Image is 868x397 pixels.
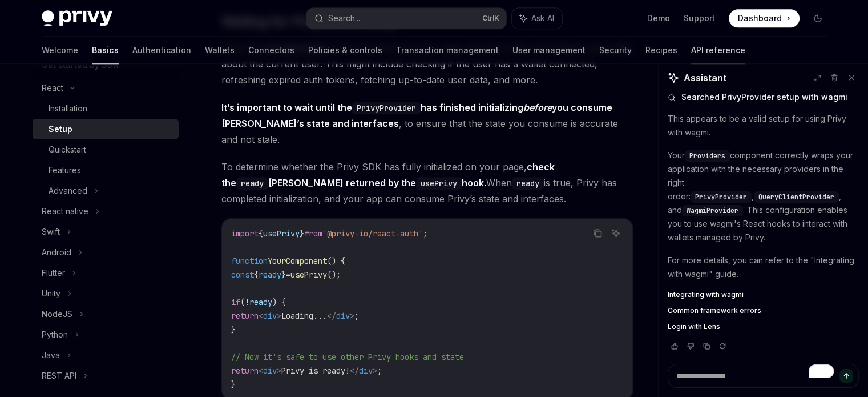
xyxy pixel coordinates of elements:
span: if [231,297,240,307]
a: Quickstart [33,139,179,160]
span: < [259,311,263,321]
a: Transaction management [396,37,499,64]
a: Security [599,37,632,64]
span: ; [354,311,359,321]
span: function [231,256,268,266]
span: } [231,324,236,335]
span: ; [377,366,382,376]
span: Common framework errors [668,306,761,315]
span: { [259,228,263,239]
a: Connectors [248,37,294,64]
a: Policies & controls [308,37,382,64]
textarea: To enrich screen reader interactions, please activate Accessibility in Grammarly extension settings [668,364,859,388]
div: Search... [328,11,360,25]
button: Toggle dark mode [809,9,827,27]
span: Searched PrivyProvider setup with wagmi [681,91,847,103]
div: Android [42,246,71,259]
span: > [277,311,281,321]
span: } [281,270,286,280]
div: REST API [42,369,76,383]
a: Setup [33,119,179,139]
p: For more details, you can refer to the "Integrating with wagmi" guide. [668,254,859,281]
span: ready [259,270,281,280]
div: NodeJS [42,307,72,321]
a: Common framework errors [668,306,859,315]
div: Setup [49,122,72,136]
span: Ctrl K [482,14,499,23]
span: ! [245,297,249,307]
span: from [304,228,322,239]
span: > [277,366,281,376]
a: Wallets [205,37,235,64]
span: < [259,366,263,376]
span: const [231,270,254,280]
a: Welcome [42,37,78,64]
span: Providers [689,151,725,161]
span: WagmiProvider [687,206,738,215]
span: div [263,366,277,376]
span: YourComponent [268,256,327,266]
button: Ask AI [608,226,623,240]
div: Features [49,163,81,177]
span: return [231,311,259,321]
span: div [359,366,373,376]
span: Ask AI [531,13,554,24]
span: // Now it's safe to use other Privy hooks and state [231,352,464,362]
span: > [373,366,377,376]
span: usePrivy [263,228,300,239]
span: } [231,379,236,390]
button: Search...CtrlK [306,8,506,29]
code: usePrivy [416,177,462,190]
span: </ [350,366,359,376]
a: API reference [691,37,745,64]
span: Assistant [684,71,726,85]
a: Support [684,13,715,24]
p: Your component correctly wraps your application with the necessary providers in the right order: ... [668,149,859,244]
span: () { [327,256,345,266]
span: Login with Lens [668,322,720,331]
span: Privy is ready! [281,366,350,376]
span: import [231,228,259,239]
img: dark logo [42,10,112,26]
span: ( [240,297,245,307]
span: PrivyProvider [695,193,747,202]
a: Dashboard [729,9,800,27]
div: Advanced [49,184,87,198]
span: ) { [272,297,286,307]
button: Searched PrivyProvider setup with wagmi [668,91,859,103]
span: '@privy-io/react-auth' [322,228,423,239]
span: (); [327,270,341,280]
span: ; [423,228,427,239]
span: > [350,311,354,321]
span: Loading... [281,311,327,321]
button: Send message [839,369,853,383]
span: When the is first rendered on your page, the Privy SDK will initialize some state about the curre... [221,40,633,88]
a: Features [33,160,179,181]
span: Integrating with wagmi [668,290,744,299]
code: ready [512,177,544,190]
span: usePrivy [290,270,327,280]
span: { [254,270,259,280]
div: Unity [42,287,60,300]
span: } [300,228,304,239]
a: User management [512,37,586,64]
div: Swift [42,225,60,239]
a: Integrating with wagmi [668,290,859,299]
a: Recipes [645,37,677,64]
span: Dashboard [738,13,782,24]
a: Installation [33,98,179,119]
span: , to ensure that the state you consume is accurate and not stale. [221,99,633,147]
div: React native [42,204,88,218]
span: return [231,366,259,376]
em: before [523,102,552,113]
p: This appears to be a valid setup for using Privy with wagmi. [668,112,859,139]
span: QueryClientProvider [758,193,834,202]
span: = [286,270,290,280]
button: Ask AI [512,8,562,29]
div: Java [42,348,60,362]
a: Demo [647,13,670,24]
div: Flutter [42,266,65,280]
span: </ [327,311,336,321]
strong: It’s important to wait until the has finished initializing you consume [PERSON_NAME]’s state and ... [221,102,612,129]
a: Login with Lens [668,322,859,331]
